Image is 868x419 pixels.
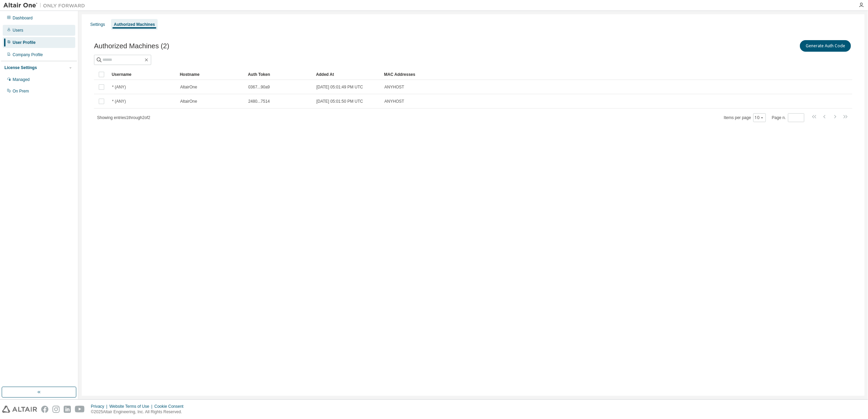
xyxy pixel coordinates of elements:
button: Generate Auth Code [800,40,851,52]
div: Privacy [91,404,109,409]
div: MAC Addresses [384,69,781,80]
div: On Prem [13,88,29,94]
div: Company Profile [13,52,43,57]
div: Website Terms of Use [109,404,154,409]
span: Showing entries 1 through 2 of 2 [97,115,150,120]
div: Cookie Consent [154,404,187,409]
img: linkedin.svg [64,406,71,413]
div: Settings [90,22,105,27]
span: Items per page [724,113,766,122]
div: Dashboard [13,15,33,21]
span: 0367...90a9 [248,84,270,90]
div: Hostname [180,69,242,80]
div: Users [13,28,23,33]
span: 2480...7514 [248,99,270,104]
div: Authorized Machines [114,22,155,27]
span: Authorized Machines (2) [94,42,169,50]
button: 10 [755,115,764,120]
div: Username [112,69,174,80]
span: [DATE] 05:01:49 PM UTC [316,84,363,90]
div: Managed [13,77,30,82]
img: instagram.svg [52,406,60,413]
div: User Profile [13,40,35,45]
span: AltairOne [180,99,197,104]
span: * (ANY) [112,99,126,104]
img: youtube.svg [75,406,85,413]
span: * (ANY) [112,84,126,90]
div: Added At [316,69,379,80]
img: facebook.svg [41,406,48,413]
div: Auth Token [248,69,311,80]
span: ANYHOST [384,99,404,104]
span: [DATE] 05:01:50 PM UTC [316,99,363,104]
span: AltairOne [180,84,197,90]
img: altair_logo.svg [2,406,37,413]
p: © 2025 Altair Engineering, Inc. All Rights Reserved. [91,409,188,415]
img: Altair One [3,2,89,9]
span: ANYHOST [384,84,404,90]
div: License Settings [4,65,37,70]
span: Page n. [772,113,804,122]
